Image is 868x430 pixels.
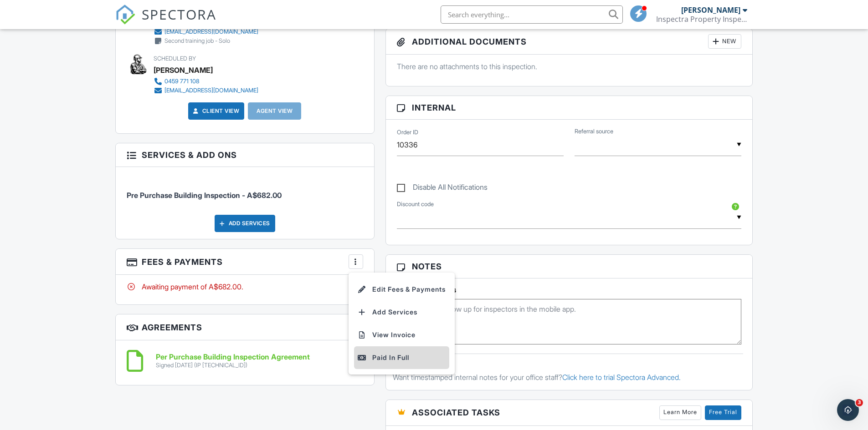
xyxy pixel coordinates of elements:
[115,5,135,25] img: The Best Home Inspection Software - Spectora
[386,29,753,55] h3: Additional Documents
[154,55,196,62] span: Scheduled By
[837,399,859,421] iframe: Intercom live chat
[397,128,418,137] label: Order ID
[142,5,216,24] span: SPECTORA
[156,353,310,369] a: Per Purchase Building Inspection Agreement Signed [DATE] (IP [TECHNICAL_ID])
[164,37,230,45] div: Second training job - Solo
[386,255,753,278] h3: Notes
[575,127,613,136] label: Referral source
[412,406,500,419] span: Associated Tasks
[441,5,623,24] input: Search everything...
[127,282,363,292] div: Awaiting payment of A$682.00.
[397,183,488,194] label: Disable All Notifications
[705,405,741,420] a: Free Trial
[856,399,863,406] span: 3
[115,12,216,31] a: SPECTORA
[681,5,740,15] div: [PERSON_NAME]
[708,34,741,49] div: New
[562,373,681,382] a: Click here to trial Spectora Advanced.
[397,61,742,71] p: There are no attachments to this inspection.
[215,215,275,232] div: Add Services
[397,285,742,294] h5: Inspector Notes
[116,249,374,275] h3: Fees & Payments
[156,353,310,361] h6: Per Purchase Building Inspection Agreement
[393,363,746,372] div: Office Notes
[154,63,213,77] div: [PERSON_NAME]
[127,174,363,207] li: Service: Pre Purchase Building Inspection
[191,106,240,116] a: Client View
[393,372,746,382] p: Want timestamped internal notes for your office staff?
[127,191,282,200] span: Pre Purchase Building Inspection - A$682.00
[397,200,434,208] label: Discount code
[656,15,747,24] div: Inspectra Property Inspections
[164,78,200,85] div: 0459 771 108
[116,143,374,167] h3: Services & Add ons
[154,86,258,95] a: [EMAIL_ADDRESS][DOMAIN_NAME]
[116,314,374,340] h3: Agreements
[164,87,258,94] div: [EMAIL_ADDRESS][DOMAIN_NAME]
[156,362,310,369] div: Signed [DATE] (IP [TECHNICAL_ID])
[154,77,258,86] a: 0459 771 108
[386,96,753,120] h3: Internal
[659,405,701,420] a: Learn More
